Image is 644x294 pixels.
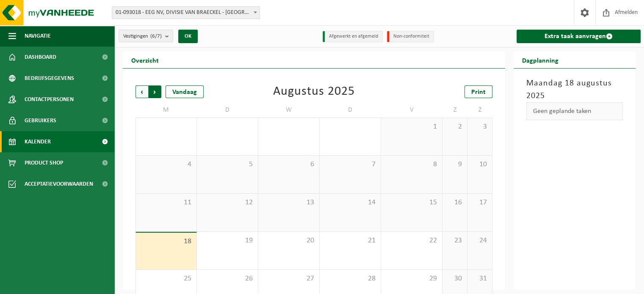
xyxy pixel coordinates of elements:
span: Vestigingen [123,30,162,43]
span: 01-093018 - EEG NV, DIVISIE VAN BRAECKEL - SINT-MARTENS-LATEM [112,7,260,19]
span: Gebruikers [25,110,56,131]
h2: Dagplanning [514,52,567,68]
li: Non-conformiteit [387,31,434,42]
div: Augustus 2025 [273,85,355,98]
td: Z [467,102,492,118]
span: 15 [385,198,438,207]
span: Vorige [135,85,148,98]
span: 10 [472,160,488,169]
span: Bedrijfsgegevens [25,68,74,89]
span: 13 [263,198,315,207]
td: Z [442,102,467,118]
span: Product Shop [25,152,63,173]
span: Acceptatievoorwaarden [25,173,93,195]
span: 9 [447,160,463,169]
span: Navigatie [25,25,51,47]
span: 25 [140,274,192,283]
span: 26 [201,274,254,283]
span: 8 [385,160,438,169]
span: 27 [263,274,315,283]
span: 12 [201,198,254,207]
td: V [381,102,442,118]
span: Dashboard [25,47,56,68]
span: 28 [324,274,376,283]
count: (6/7) [150,33,162,39]
div: Geen geplande taken [526,102,623,120]
span: 30 [447,274,463,283]
span: 19 [201,236,254,245]
span: 11 [140,198,192,207]
span: 7 [324,160,376,169]
span: 20 [263,236,315,245]
div: Vandaag [166,85,204,98]
span: 31 [472,274,488,283]
span: Print [471,89,486,96]
span: 21 [324,236,376,245]
span: 01-093018 - EEG NV, DIVISIE VAN BRAECKEL - SINT-MARTENS-LATEM [112,6,260,19]
span: 6 [263,160,315,169]
button: Vestigingen(6/7) [119,30,173,42]
span: 3 [472,122,488,132]
span: 18 [140,237,192,246]
span: 29 [385,274,438,283]
span: Volgende [149,85,161,98]
span: 5 [201,160,254,169]
span: 14 [324,198,376,207]
a: Extra taak aanvragen [517,30,641,43]
span: 16 [447,198,463,207]
li: Afgewerkt en afgemeld [323,31,383,42]
td: D [320,102,381,118]
span: 4 [140,160,192,169]
td: M [135,102,197,118]
span: 2 [447,122,463,132]
td: D [197,102,258,118]
h2: Overzicht [123,52,167,68]
span: 24 [472,236,488,245]
button: OK [178,30,198,43]
h3: Maandag 18 augustus 2025 [526,77,623,102]
span: 23 [447,236,463,245]
span: Contactpersonen [25,89,74,110]
span: 22 [385,236,438,245]
span: 17 [472,198,488,207]
td: W [258,102,320,118]
span: Kalender [25,131,51,152]
a: Print [464,85,492,98]
span: 1 [385,122,438,132]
